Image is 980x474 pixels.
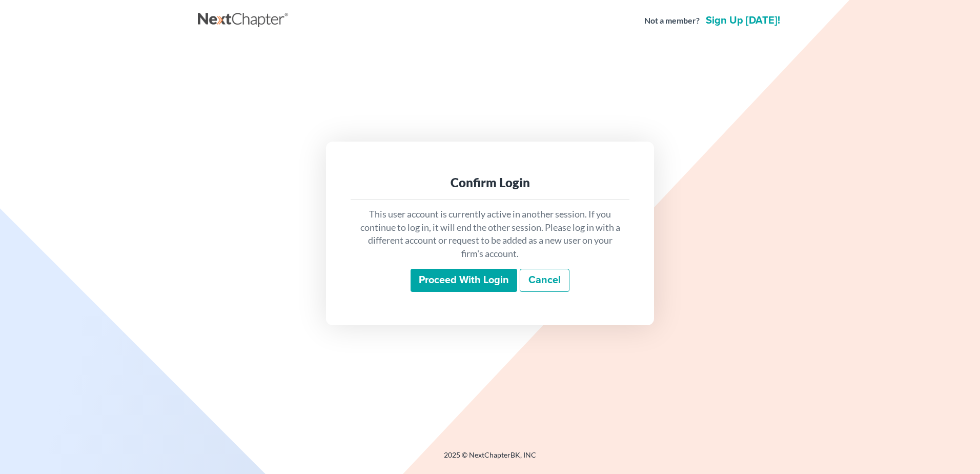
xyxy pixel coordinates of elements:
[411,269,517,292] input: Proceed with login
[359,174,621,191] div: Confirm Login
[704,15,782,26] a: Sign up [DATE]!
[198,450,782,468] div: 2025 © NextChapterBK, INC
[359,208,621,261] p: This user account is currently active in another session. If you continue to log in, it will end ...
[520,269,569,292] a: Cancel
[644,15,700,27] strong: Not a member?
